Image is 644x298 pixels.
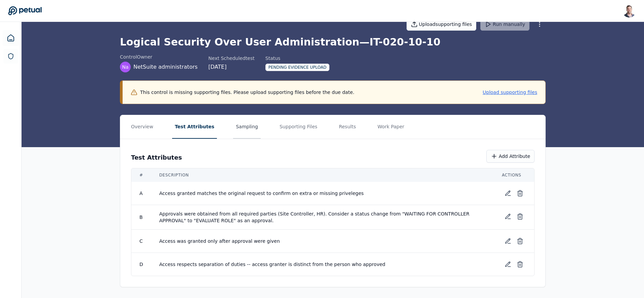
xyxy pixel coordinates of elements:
[120,54,198,60] div: control Owner
[514,258,526,270] button: Delete test attribute
[502,210,514,223] button: Edit test attribute
[131,168,151,182] th: #
[3,30,19,46] a: Dashboard
[131,153,182,162] h3: Test Attributes
[151,168,494,182] th: Description
[133,63,198,71] span: NetSuite administrators
[336,115,359,139] button: Results
[139,238,143,244] span: C
[139,262,143,267] span: D
[514,235,526,247] button: Delete test attribute
[139,191,143,196] span: A
[480,18,529,31] button: Run manually
[502,187,514,199] button: Edit test attribute
[514,210,526,223] button: Delete test attribute
[140,89,354,96] p: This control is missing supporting files. Please upload supporting files before the due date.
[139,214,143,220] span: B
[494,168,534,182] th: Actions
[233,115,261,139] button: Sampling
[622,4,636,18] img: Snir Kodesh
[128,115,156,139] button: Overview
[534,18,546,30] button: More Options
[265,55,330,62] div: Status
[265,64,330,71] div: Pending Evidence Upload
[159,261,486,268] span: Access respects separation of duties -- access granter is distinct from the person who approved
[514,187,526,199] button: Delete test attribute
[8,6,42,15] a: Go to Dashboard
[172,115,217,139] button: Test Attributes
[159,190,486,197] span: Access granted matches the original request to confirm on extra or missing priveleges
[159,210,486,224] span: Approvals were obtained from all required parties (Site Controller, HR). Consider a status change...
[3,49,18,64] a: SOC 1 Reports
[375,115,407,139] button: Work Paper
[120,115,545,139] nav: Tabs
[486,150,535,163] button: Add Attribute
[122,64,128,70] span: Na
[208,55,255,62] div: Next Scheduled test
[502,235,514,247] button: Edit test attribute
[407,18,477,31] button: Uploadsupporting files
[120,36,546,48] h1: Logical Security Over User Administration — IT-020-10-10
[483,89,537,96] button: Upload supporting files
[159,238,486,244] span: Access was granted only after approval were given
[208,63,255,71] div: [DATE]
[277,115,320,139] button: Supporting Files
[502,258,514,270] button: Edit test attribute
